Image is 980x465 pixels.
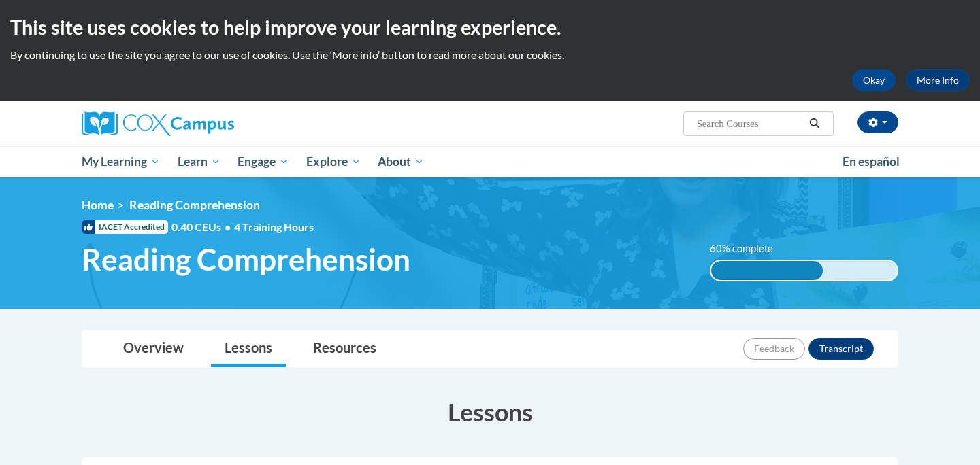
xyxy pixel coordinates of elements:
[808,338,874,360] button: Transcript
[82,220,168,234] span: IACET Accredited
[169,146,229,177] a: Learn
[171,220,234,235] span: 0.40 CEUs
[696,116,804,132] input: Search Courses
[73,146,169,177] a: My Learning
[804,116,825,132] button: Search
[82,198,114,212] a: Home
[82,111,234,136] img: Cox Campus
[229,146,297,177] a: Engage
[711,261,823,280] div: 60% complete
[710,241,788,256] label: 60% complete
[178,154,220,170] span: Learn
[370,146,434,177] a: About
[857,111,898,133] button: Account Settings
[82,241,410,277] span: Reading Comprehension
[852,69,896,91] button: Okay
[10,48,970,63] p: By continuing to use the site you agree to our use of cookies. Use the ‘More info’ button to read...
[306,154,361,170] span: Explore
[743,338,805,360] button: Feedback
[82,111,340,136] a: Cox Campus
[110,331,197,367] a: Overview
[238,154,289,170] span: Engage
[843,154,900,169] span: En español
[61,146,919,177] div: Main menu
[234,220,314,233] span: 4 Training Hours
[297,146,370,177] a: Explore
[10,14,970,41] h2: This site uses cookies to help improve your learning experience.
[906,69,970,91] a: More Info
[82,395,898,429] h3: Lessons
[378,154,424,170] span: About
[211,331,286,367] a: Lessons
[225,220,231,233] span: •
[834,148,909,176] a: En español
[82,154,160,170] span: My Learning
[129,198,260,212] span: Reading Comprehension
[299,331,390,367] a: Resources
